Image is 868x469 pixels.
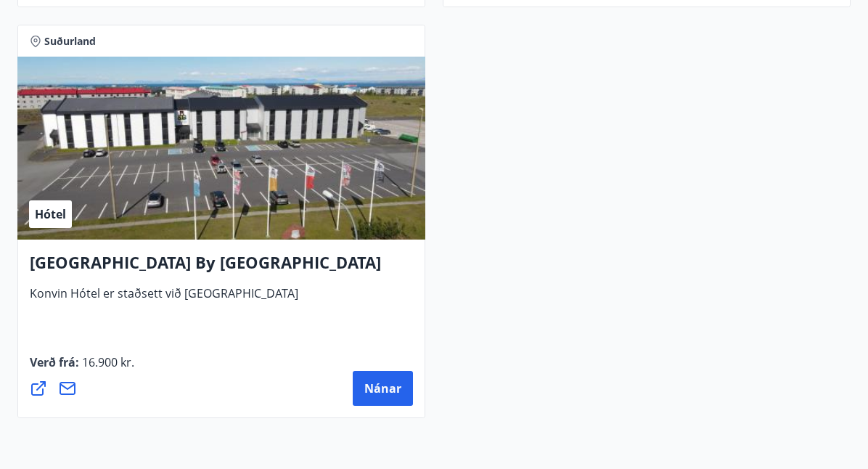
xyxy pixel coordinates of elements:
span: 16.900 kr. [79,354,134,370]
span: Verð frá : [30,354,134,382]
span: Konvin Hótel er staðsett við [GEOGRAPHIC_DATA] [30,285,298,313]
span: Suðurland [44,34,96,49]
button: Nánar [353,371,413,406]
span: Hótel [35,206,66,222]
span: Nánar [364,380,401,396]
h4: [GEOGRAPHIC_DATA] By [GEOGRAPHIC_DATA] [30,251,413,285]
